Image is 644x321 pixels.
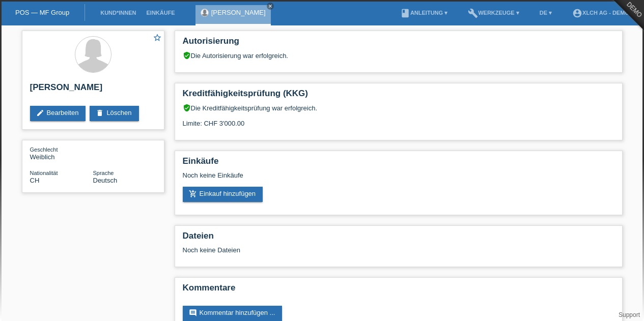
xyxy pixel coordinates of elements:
[395,10,453,16] a: bookAnleitung ▾
[189,309,197,317] i: comment
[183,104,191,112] i: verified_user
[189,190,197,198] i: add_shopping_cart
[93,177,118,184] span: Deutsch
[30,177,40,184] span: Schweiz
[400,8,410,18] i: book
[30,106,86,121] a: editBearbeiten
[183,36,614,51] h2: Autorisierung
[30,147,58,153] span: Geschlecht
[567,10,639,16] a: account_circleXLCH AG - DEMO ▾
[183,306,283,321] a: commentKommentar hinzufügen ...
[36,109,44,117] i: edit
[30,82,156,98] h2: [PERSON_NAME]
[141,10,180,16] a: Einkäufe
[183,51,191,60] i: verified_user
[183,283,614,298] h2: Kommentare
[30,145,93,161] div: Weiblich
[468,8,478,18] i: build
[93,170,114,176] span: Sprache
[211,9,266,16] a: [PERSON_NAME]
[15,9,69,16] a: POS — MF Group
[183,89,614,104] h2: Kreditfähigkeitsprüfung (KKG)
[153,33,162,44] a: star_border
[153,33,162,42] i: star_border
[183,156,614,171] h2: Einkäufe
[267,3,274,10] a: close
[183,171,614,187] div: Noch keine Einkäufe
[183,187,263,202] a: add_shopping_cartEinkauf hinzufügen
[183,231,614,246] h2: Dateien
[183,51,614,60] div: Die Autorisierung war erfolgreich.
[572,8,582,18] i: account_circle
[463,10,524,16] a: buildWerkzeuge ▾
[268,4,273,9] i: close
[90,106,138,121] a: deleteLöschen
[183,104,614,135] div: Die Kreditfähigkeitsprüfung war erfolgreich. Limite: CHF 3'000.00
[535,10,557,16] a: DE ▾
[30,170,58,176] span: Nationalität
[619,311,640,318] a: Support
[96,109,104,117] i: delete
[183,246,494,254] div: Noch keine Dateien
[95,10,141,16] a: Kund*innen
